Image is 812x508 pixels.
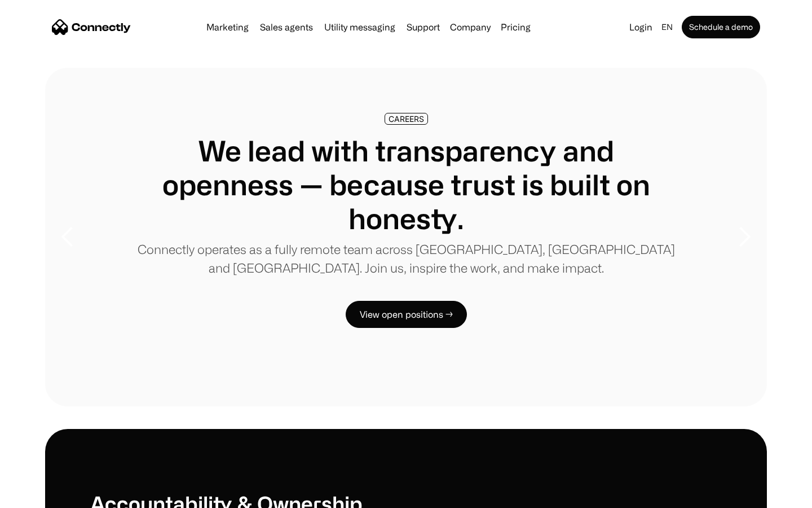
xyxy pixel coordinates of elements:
p: Connectly operates as a fully remote team across [GEOGRAPHIC_DATA], [GEOGRAPHIC_DATA] and [GEOGRA... [135,240,677,277]
div: en [661,19,673,35]
a: Pricing [496,23,535,32]
a: Login [625,19,657,35]
a: Marketing [202,23,253,32]
h1: We lead with transparency and openness — because trust is built on honesty. [135,134,677,235]
a: Support [402,23,444,32]
a: Sales agents [255,23,317,32]
a: Schedule a demo [682,16,760,38]
div: Company [450,19,491,35]
a: Utility messaging [320,23,400,32]
a: View open positions → [346,301,467,328]
div: CAREERS [389,115,424,123]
